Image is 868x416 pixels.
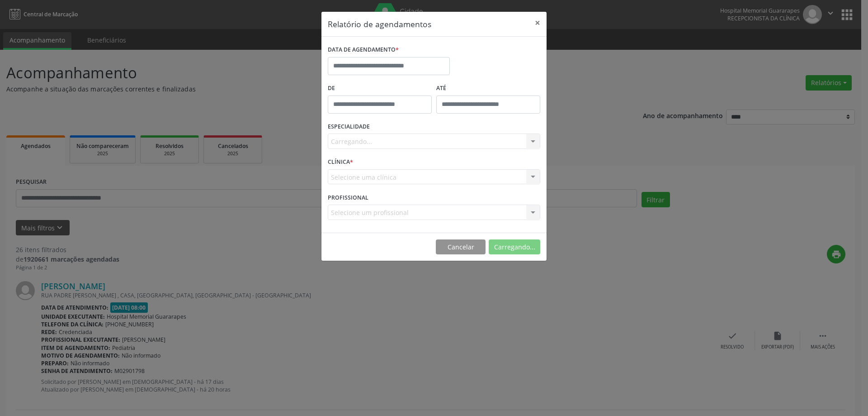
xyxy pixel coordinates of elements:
button: Close [528,12,547,34]
label: ATÉ [436,81,540,96]
h5: Relatório de agendamentos [328,18,431,30]
button: Carregando... [489,239,540,255]
label: DATA DE AGENDAMENTO [328,43,399,57]
button: Cancelar [436,239,486,255]
label: CLÍNICA [328,155,353,169]
label: PROFISSIONAL [328,191,368,205]
label: ESPECIALIDADE [328,120,370,134]
label: De [328,81,432,96]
